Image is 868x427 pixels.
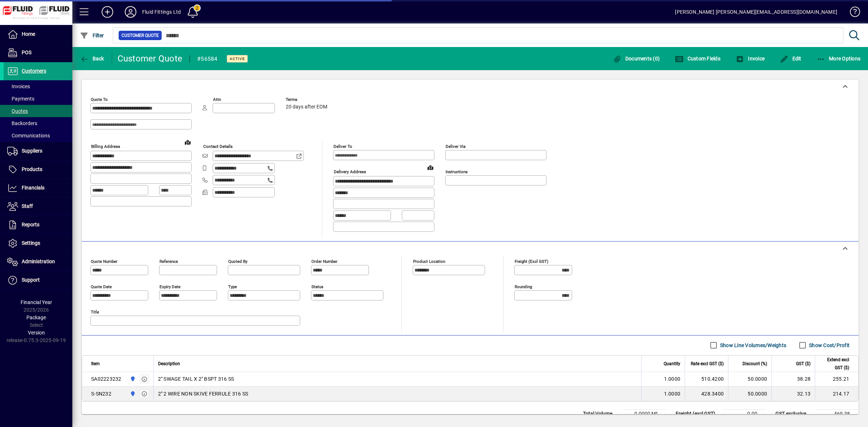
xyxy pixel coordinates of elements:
a: Communications [4,129,72,142]
td: 32.13 [771,387,815,401]
a: Support [4,271,72,289]
span: Quantity [664,360,680,368]
td: 50.0000 [728,372,771,387]
button: Invoice [734,52,766,65]
span: Description [158,360,180,368]
span: AUCKLAND [128,375,136,383]
mat-label: Instructions [446,169,468,174]
mat-label: Status [311,284,323,289]
a: Staff [4,197,72,215]
mat-label: Deliver To [333,144,352,149]
span: Edit [780,56,801,61]
span: Item [91,360,100,368]
td: 50.0000 [728,387,771,401]
a: View on map [425,162,436,173]
button: Add [96,5,119,18]
span: Financial Year [21,299,52,305]
span: Products [22,166,42,172]
button: Custom Fields [673,52,722,65]
td: 0.00 [723,409,766,418]
span: GST ($) [796,360,810,368]
a: Payments [4,93,72,105]
span: 20 days after EOM [286,104,327,110]
span: Communications [7,133,50,138]
mat-label: Rounding [515,284,532,289]
span: 1.0000 [664,375,681,383]
button: Back [78,52,106,65]
button: Edit [778,52,803,65]
button: Profile [119,5,142,18]
span: Quotes [7,108,28,114]
mat-label: Quote number [91,259,118,264]
div: 428.3400 [689,390,724,397]
td: Freight (excl GST) [672,409,723,418]
span: Payments [7,96,34,102]
mat-label: Quote date [91,284,112,289]
span: Customers [22,68,46,74]
a: Home [4,25,72,43]
td: 214.17 [815,387,858,401]
a: Settings [4,234,72,252]
mat-label: Freight (excl GST) [515,259,548,264]
mat-label: Expiry date [159,284,180,289]
span: Extend excl GST ($) [820,356,849,372]
span: Staff [22,203,33,209]
div: Customer Quote [118,53,183,64]
td: Total Volume [579,409,623,418]
span: Back [80,56,104,61]
mat-label: Type [228,284,237,289]
div: S-SN232 [91,390,111,397]
span: Invoices [7,84,30,89]
span: Active [230,56,245,61]
span: Customer Quote [122,32,159,39]
button: Filter [78,29,106,42]
div: 510.4200 [689,375,724,383]
td: 255.21 [815,372,858,387]
span: 1.0000 [664,390,681,397]
span: Rate excl GST ($) [691,360,724,368]
mat-label: Quote To [91,97,108,102]
mat-label: Attn [213,97,221,102]
a: View on map [182,136,193,148]
mat-label: Order number [311,259,337,264]
span: Reports [22,222,39,227]
span: Filter [80,33,104,38]
mat-label: Quoted by [228,259,247,264]
div: #56584 [197,53,218,65]
div: Fluid Fittings Ltd [142,6,181,18]
span: Discount (%) [743,360,767,368]
label: Show Cost/Profit [808,342,850,349]
a: Invoices [4,80,72,93]
span: Custom Fields [675,56,720,61]
a: Reports [4,216,72,234]
td: 469.38 [815,409,859,418]
div: [PERSON_NAME] [PERSON_NAME][EMAIL_ADDRESS][DOMAIN_NAME] [675,6,837,18]
span: Documents (0) [613,56,660,61]
span: Version [28,330,45,336]
app-page-header-button: Back [72,52,112,65]
span: POS [22,50,31,55]
a: Suppliers [4,142,72,160]
span: AUCKLAND [128,390,136,398]
span: Financials [22,185,44,191]
button: Documents (0) [611,52,661,65]
div: SA02223232 [91,375,122,383]
mat-label: Deliver via [446,144,465,149]
td: 0.0000 M³ [623,409,666,418]
span: Support [22,277,40,283]
a: Financials [4,179,72,197]
td: GST exclusive [772,409,815,418]
a: Knowledge Base [844,1,859,25]
a: POS [4,44,72,62]
td: 38.28 [771,372,815,387]
a: Quotes [4,105,72,117]
span: 2" SWAGE TAIL X 2" BSPT 316 SS [158,375,234,383]
a: Products [4,161,72,179]
span: Home [22,31,35,37]
span: Invoice [736,56,765,61]
label: Show Line Volumes/Weights [719,342,786,349]
mat-label: Product location [413,259,445,264]
span: Settings [22,240,40,246]
span: 2" 2 WIRE NON SKIVE FERRULE 316 SS [158,390,248,397]
span: Administration [22,259,55,264]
